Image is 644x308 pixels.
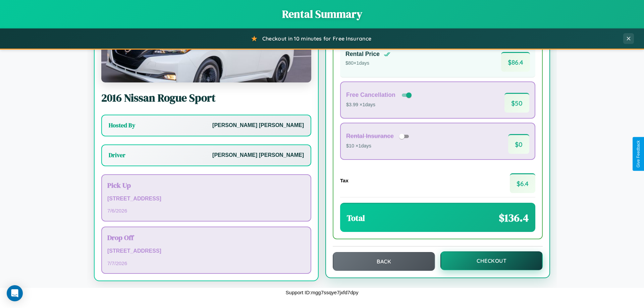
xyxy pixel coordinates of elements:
h3: Drop Off [107,233,305,242]
h4: Rental Insurance [346,133,394,140]
span: $ 86.4 [501,52,530,72]
p: [STREET_ADDRESS] [107,194,305,204]
h3: Hosted By [109,121,135,129]
button: Checkout [440,251,543,270]
p: [PERSON_NAME] [PERSON_NAME] [212,150,304,160]
h4: Tax [340,178,348,183]
h3: Total [347,212,365,224]
span: $ 6.4 [510,173,535,193]
p: $3.99 × 1 days [346,101,413,109]
p: 7 / 7 / 2026 [107,259,305,268]
h3: Driver [109,151,125,159]
h4: Rental Price [345,51,380,58]
span: $ 136.4 [499,210,529,225]
p: $10 × 1 days [346,142,411,150]
span: $ 50 [504,93,529,113]
h1: Rental Summary [7,7,637,21]
p: [PERSON_NAME] [PERSON_NAME] [212,121,304,130]
p: $ 80 × 1 days [345,59,390,68]
p: 7 / 6 / 2026 [107,206,305,215]
div: Give Feedback [636,140,641,168]
span: Checkout in 10 minutes for Free Insurance [262,35,371,42]
h2: 2016 Nissan Rogue Sport [101,90,311,105]
button: Back [333,252,435,271]
h4: Free Cancellation [346,91,395,99]
p: Support ID: mgg7ssqye7jxfd7dpy [286,288,359,297]
p: [STREET_ADDRESS] [107,246,305,256]
h3: Pick Up [107,180,305,190]
span: $ 0 [508,134,529,154]
div: Open Intercom Messenger [7,285,23,301]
